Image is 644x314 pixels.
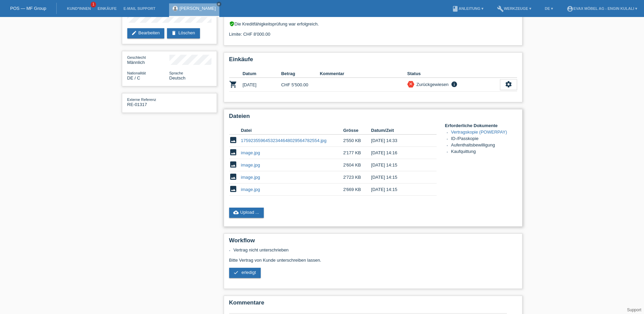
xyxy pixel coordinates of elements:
td: [DATE] [243,78,281,92]
span: Sprache [169,71,183,75]
td: 2'723 KB [343,171,371,184]
i: check [233,270,239,275]
th: Kommentar [320,70,407,78]
i: image [229,136,237,144]
i: info [450,81,458,88]
a: Support [627,308,641,312]
li: Vertrag nicht unterschrieben [234,247,517,252]
i: edit [131,30,137,36]
i: verified_user [229,21,235,27]
span: Geschlecht [127,55,146,59]
th: Grösse [343,126,371,135]
h2: Kommentare [229,299,517,310]
td: 2'550 KB [343,135,371,147]
td: [DATE] 14:33 [371,135,427,147]
th: Datum/Zeit [371,126,427,135]
i: image [229,148,237,156]
a: bookAnleitung ▾ [448,6,487,11]
a: E-Mail Support [120,6,159,11]
a: DE ▾ [541,6,556,11]
h2: Dateien [229,113,517,123]
a: Vertragskopie (POWERPAY) [451,129,507,135]
a: Einkäufe [94,6,120,11]
td: [DATE] 14:15 [371,159,427,171]
i: POSP00028066 [229,80,237,88]
h2: Workflow [229,237,517,247]
span: Nationalität [127,71,146,75]
h4: Erforderliche Dokumente [445,123,517,128]
span: 1 [91,2,96,7]
th: Betrag [281,70,320,78]
i: image [229,185,237,193]
li: Kaufquittung [451,149,517,155]
i: cloud_upload [233,210,239,215]
li: ID-/Passkopie [451,136,517,142]
a: POS — MF Group [10,6,46,11]
a: 17592355964532344648029564782554.jpg [241,138,327,143]
h2: Einkäufe [229,56,517,66]
td: [DATE] 14:15 [371,171,427,184]
th: Datei [241,126,343,135]
i: build [497,5,504,12]
li: Aufenthaltsbewilligung [451,142,517,149]
i: close [217,2,221,6]
a: check erledigt [229,268,261,278]
span: Deutschland / C / 15.04.2016 [127,75,140,81]
th: Datum [243,70,281,78]
th: Status [407,70,500,78]
a: cloud_uploadUpload ... [229,208,264,218]
td: [DATE] 14:16 [371,147,427,159]
a: image.jpg [241,175,260,180]
div: Zurückgewiesen [415,81,449,88]
a: image.jpg [241,187,260,192]
div: Die Kreditfähigkeitsprüfung war erfolgreich. Limite: CHF 8'000.00 [229,21,517,42]
i: settings [505,81,512,88]
div: Männlich [127,55,169,65]
a: [PERSON_NAME] [180,6,216,11]
span: Externe Referenz [127,98,157,102]
a: Kund*innen [63,6,94,11]
td: 2'604 KB [343,159,371,171]
a: editBearbeiten [127,28,165,38]
div: RE-01317 [127,97,169,107]
i: image [229,173,237,181]
a: image.jpg [241,150,260,155]
i: delete [171,30,177,36]
a: buildWerkzeuge ▾ [494,6,535,11]
a: deleteLöschen [167,28,200,38]
i: book [452,5,459,12]
span: erledigt [241,270,256,275]
td: [DATE] 14:15 [371,184,427,196]
a: close [217,2,221,6]
a: account_circleEVAX Möbel AG - Engin Kulali ▾ [563,6,641,11]
td: CHF 5'500.00 [281,78,320,92]
i: close [408,82,413,86]
a: image.jpg [241,162,260,168]
div: Bitte Vertrag von Kunde unterschreiben lassen. [229,247,517,283]
td: 2'177 KB [343,147,371,159]
i: account_circle [567,5,573,12]
i: image [229,160,237,169]
td: 2'669 KB [343,184,371,196]
span: Deutsch [169,75,186,81]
